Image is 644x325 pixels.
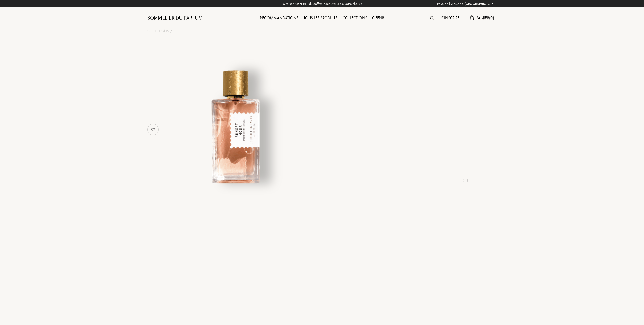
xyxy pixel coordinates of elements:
[370,15,387,22] div: Offrir
[170,28,172,34] div: /
[257,15,301,22] div: Recommandations
[301,15,340,22] div: Tous les produits
[470,15,474,20] img: cart.svg
[340,15,370,21] a: Collections
[148,124,158,135] img: no_like_p.png
[172,64,297,190] img: undefined undefined
[301,15,340,21] a: Tous les produits
[370,15,387,21] a: Offrir
[147,28,169,34] a: Collections
[437,1,463,6] span: Pays de livraison :
[439,15,462,22] div: S'inscrire
[147,15,203,21] a: Sommelier du Parfum
[257,15,301,21] a: Recommandations
[490,2,494,6] img: arrow_w.png
[340,15,370,22] div: Collections
[430,16,434,20] img: search_icn.svg
[476,15,494,21] span: Panier ( 0 )
[439,15,462,21] a: S'inscrire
